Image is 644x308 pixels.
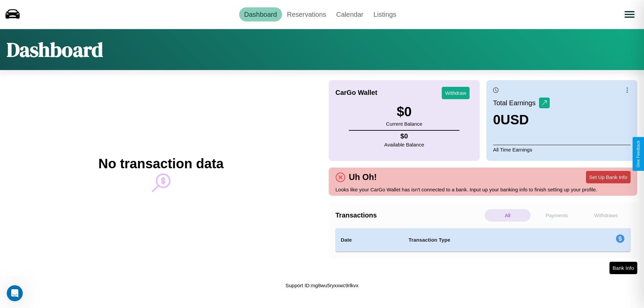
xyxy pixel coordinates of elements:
[335,89,377,97] h4: CarGo Wallet
[493,145,631,154] p: All Time Earnings
[7,285,23,301] iframe: Intercom live chat
[341,236,398,244] h4: Date
[386,104,422,119] h3: $ 0
[609,262,637,274] button: Bank Info
[335,185,631,194] p: Looks like your CarGo Wallet has isn't connected to a bank. Input up your banking info to finish ...
[98,156,223,171] h2: No transaction data
[239,7,282,21] a: Dashboard
[7,36,103,63] h1: Dashboard
[386,119,422,128] p: Current Balance
[285,281,359,290] p: Support ID: mg8wu5ryxxwc9rlkvx
[534,209,580,222] p: Payments
[442,87,470,99] button: Withdraw
[384,132,424,140] h4: $ 0
[409,236,561,244] h4: Transaction Type
[485,209,531,222] p: All
[493,97,539,109] p: Total Earnings
[493,112,550,127] h3: 0 USD
[583,209,629,222] p: Withdraws
[331,7,368,21] a: Calendar
[586,171,631,183] button: Set Up Bank Info
[335,211,483,219] h4: Transactions
[368,7,401,21] a: Listings
[345,172,380,182] h4: Uh Oh!
[620,5,639,24] button: Open menu
[636,140,641,168] div: Give Feedback
[384,140,424,149] p: Available Balance
[282,7,331,21] a: Reservations
[335,228,631,252] table: simple table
